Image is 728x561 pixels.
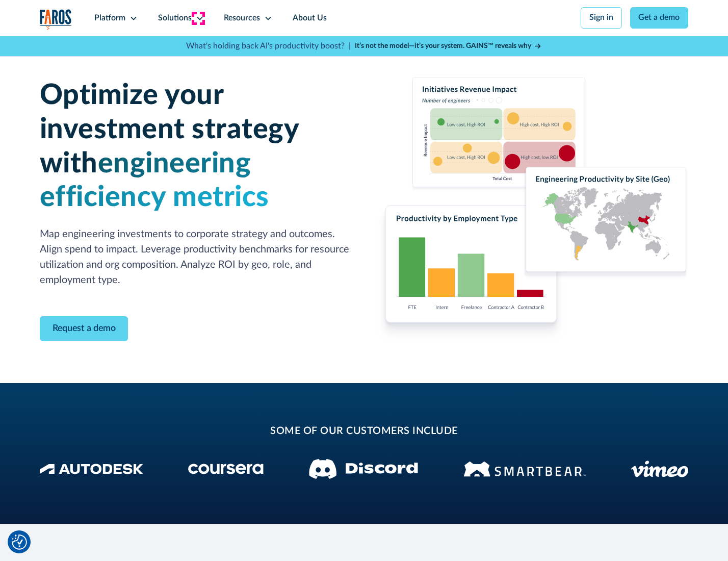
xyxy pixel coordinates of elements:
strong: It’s not the model—it’s your system. GAINS™ reveals why [355,42,531,49]
img: Discord logo [309,459,418,479]
span: engineering efficiency metrics [40,149,269,212]
a: It’s not the model—it’s your system. GAINS™ reveals why [355,41,542,52]
div: Resources [224,12,260,24]
div: Platform [94,12,125,24]
h1: Optimize your investment strategy with [40,79,352,215]
img: Autodesk Logo [40,464,143,474]
h2: some of our customers include [121,424,607,439]
div: Solutions [158,12,192,24]
a: home [40,9,72,30]
img: Vimeo logo [631,461,688,477]
a: Contact Modal [40,316,128,341]
a: Sign in [581,7,622,29]
img: Revisit consent button [12,534,27,550]
img: Smartbear Logo [463,460,586,478]
button: Cookie Settings [12,534,27,550]
p: What's holding back AI's productivity boost? | [186,40,351,53]
img: Charts displaying initiatives revenue impact, productivity by employment type and engineering pro... [376,77,688,343]
img: Coursera Logo [188,464,264,474]
img: Logo of the analytics and reporting company Faros. [40,9,72,30]
p: Map engineering investments to corporate strategy and outcomes. Align spend to impact. Leverage p... [40,227,352,288]
a: Get a demo [630,7,689,29]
